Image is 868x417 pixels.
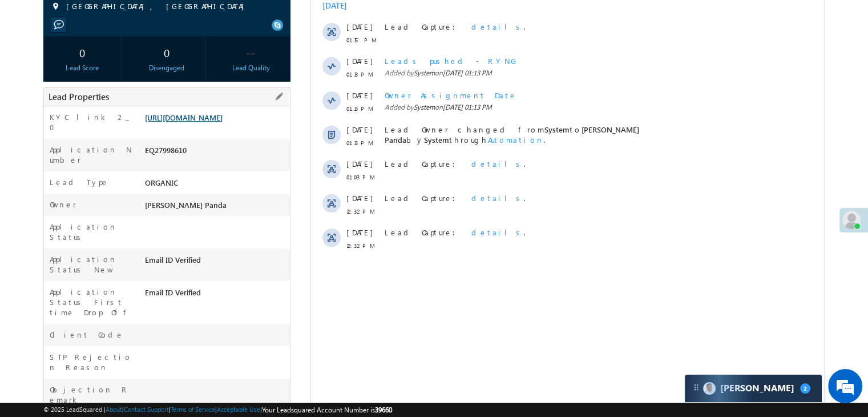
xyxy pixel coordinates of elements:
[74,271,151,281] span: Lead Capture:
[215,63,287,73] div: Lead Quality
[35,169,61,179] span: [DATE]
[142,254,290,270] div: Email ID Verified
[215,42,287,63] div: --
[35,216,70,226] span: 01:03 PM
[217,406,260,413] a: Acceptable Use
[142,145,290,161] div: EQ27998610
[103,147,124,155] span: System
[35,182,70,192] span: 01:13 PM
[74,146,450,157] span: Added by on
[74,66,151,75] span: Lead Capture:
[177,179,233,189] span: Automation
[35,79,70,89] span: 01:15 PM
[50,330,124,340] label: Client Code
[49,91,109,102] span: Lead Properties
[50,254,133,275] label: Application Status New
[35,113,70,123] span: 01:13 PM
[46,42,118,63] div: 0
[113,179,138,189] span: System
[43,404,392,415] span: © 2025 LeadSquared | | | | |
[35,237,61,247] span: [DATE]
[124,406,169,413] a: Contact Support
[131,42,203,63] div: 0
[132,113,181,121] span: [DATE] 01:13 PM
[145,113,223,122] a: [URL][DOMAIN_NAME]
[74,169,328,189] span: Lead Owner changed from to by through .
[50,222,133,242] label: Application Status
[103,113,124,121] span: System
[800,383,810,394] span: 2
[145,200,227,210] span: [PERSON_NAME] Panda
[74,112,450,122] span: Added by on
[684,374,822,403] div: carter-dragCarter[PERSON_NAME]2
[132,147,181,155] span: [DATE] 01:13 PM
[35,203,61,213] span: [DATE]
[233,169,259,178] span: System
[106,406,122,413] a: About
[196,13,219,23] div: All Time
[131,63,203,73] div: Disengaged
[35,147,70,158] span: 01:13 PM
[50,384,133,405] label: Objection Remark
[74,100,206,110] span: Leads pushed - RYNG
[74,66,450,76] div: .
[11,9,51,26] span: Activity Type
[142,177,290,193] div: ORGANIC
[66,1,250,13] span: [GEOGRAPHIC_DATA], [GEOGRAPHIC_DATA]
[46,63,118,73] div: Lead Score
[160,66,213,75] span: details
[142,287,290,303] div: Email ID Verified
[50,352,133,372] label: STP Rejection Reason
[262,406,392,414] span: Your Leadsquared Account Number is
[60,13,96,23] div: 173 Selected
[160,203,213,212] span: details
[74,169,328,189] span: [PERSON_NAME] Panda
[35,100,61,110] span: [DATE]
[35,250,70,260] span: 12:32 PM
[11,45,49,55] div: [DATE]
[50,145,133,165] label: Application Number
[35,271,61,282] span: [DATE]
[35,284,70,295] span: 12:32 PM
[57,9,143,26] div: Sales Activity,Email Bounced,Email Link Clicked,Email Marked Spam,Email Opened & 168 more..
[692,383,701,392] img: carter-drag
[172,9,187,26] span: Time
[50,287,133,318] label: Application Status First time Drop Off
[50,199,76,210] label: Owner
[50,177,109,187] label: Lead Type
[171,406,215,413] a: Terms of Service
[74,237,450,247] div: .
[160,237,213,247] span: details
[160,271,213,281] span: details
[50,112,133,133] label: KYC link 2_0
[375,406,392,414] span: 39660
[74,203,151,212] span: Lead Capture:
[74,271,450,282] div: .
[74,237,151,247] span: Lead Capture:
[35,134,61,145] span: [DATE]
[35,66,61,76] span: [DATE]
[74,203,450,213] div: .
[74,134,206,144] span: Owner Assignment Date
